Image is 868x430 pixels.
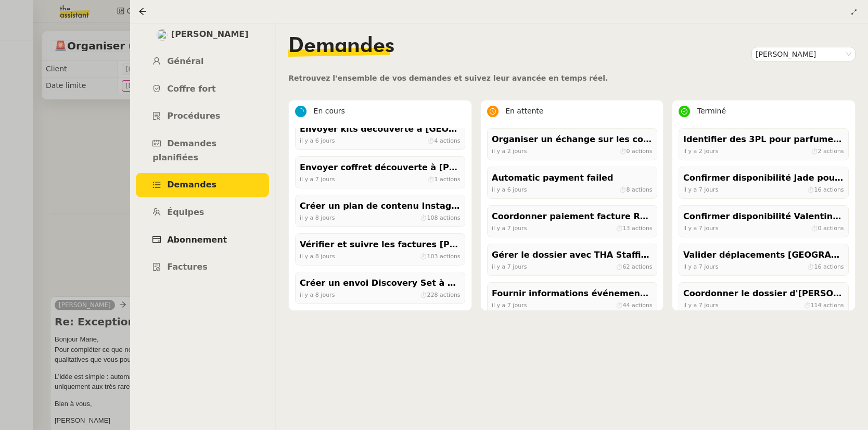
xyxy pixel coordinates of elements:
[136,173,269,197] a: Demandes
[167,207,204,217] span: Équipes
[818,224,822,231] span: 0
[427,175,461,182] span: ⏱
[683,263,718,270] span: il y a 7 jours
[492,133,653,147] div: Organiser un échange sur les courriers manuscrits
[300,214,335,221] span: il y a 8 jours
[420,214,461,221] span: ⏱
[615,301,652,308] span: ⏱
[136,49,269,74] a: Général
[632,224,653,231] span: actions
[167,84,216,94] span: Coffre fort
[632,301,653,308] span: actions
[811,301,822,308] span: 114
[440,252,461,259] span: actions
[427,252,438,259] span: 103
[823,147,844,154] span: actions
[288,36,394,57] span: Demandes
[626,147,630,154] span: 0
[505,107,543,115] span: En attente
[427,214,438,221] span: 108
[622,263,630,270] span: 62
[492,171,653,185] div: Automatic payment failed
[823,186,844,193] span: actions
[492,248,653,262] div: Gérer le dossier avec THA Staffing
[152,138,216,162] span: Demandes planifiées
[823,301,844,308] span: actions
[632,263,653,270] span: actions
[167,56,203,66] span: Général
[171,28,249,42] span: [PERSON_NAME]
[818,147,822,154] span: 2
[814,263,822,270] span: 16
[807,263,844,270] span: ⏱
[811,224,844,231] span: ⏱
[492,287,653,301] div: Fournir informations événements [GEOGRAPHIC_DATA] et [GEOGRAPHIC_DATA]
[823,263,844,270] span: actions
[300,122,461,136] div: Envoyer kits découverte à [GEOGRAPHIC_DATA]
[823,224,844,231] span: actions
[440,137,461,144] span: actions
[683,133,844,147] div: Identifier des 3PL pour parfumerie
[615,224,652,231] span: ⏱
[492,263,527,270] span: il y a 7 jours
[136,200,269,225] a: Équipes
[440,175,461,182] span: actions
[300,161,461,175] div: Envoyer coffret découverte à [PERSON_NAME]
[632,147,653,154] span: actions
[814,186,822,193] span: 16
[300,175,335,182] span: il y a 7 jours
[803,301,844,308] span: ⏱
[300,238,461,252] div: Vérifier et suivre les factures [PERSON_NAME]
[300,199,461,213] div: Créer un plan de contenu Instagram
[756,47,851,61] nz-select-item: Pierre Mergui
[300,137,335,144] span: il y a 6 jours
[492,210,653,224] div: Coordonner paiement facture Romain
[683,186,718,193] span: il y a 7 jours
[440,291,461,298] span: actions
[697,107,726,115] span: Terminé
[288,74,608,82] span: Retrouvez l'ensemble de vos demandes et suivez leur avancée en temps réel.
[136,228,269,252] a: Abonnement
[420,291,461,298] span: ⏱
[683,147,718,154] span: il y a 2 jours
[492,301,527,308] span: il y a 7 jours
[435,137,438,144] span: 4
[314,107,345,115] span: En cours
[157,29,168,41] img: users%2Fjeuj7FhI7bYLyCU6UIN9LElSS4x1%2Favatar%2F1678820456145.jpeg
[632,186,653,193] span: actions
[435,175,438,182] span: 1
[167,111,220,121] span: Procédures
[492,147,527,154] span: il y a 2 jours
[167,235,227,245] span: Abonnement
[420,252,461,259] span: ⏱
[136,132,269,170] a: Demandes planifiées
[683,301,718,308] span: il y a 7 jours
[811,147,844,154] span: ⏱
[683,224,718,231] span: il y a 7 jours
[440,214,461,221] span: actions
[300,276,461,290] div: Créer un envoi Discovery Set à Aromi
[427,291,438,298] span: 228
[683,210,844,224] div: Confirmer disponibilité Valentina pour Dubaï
[136,104,269,129] a: Procédures
[622,224,630,231] span: 13
[619,186,652,193] span: ⏱
[683,171,844,185] div: Confirmer disponibilité Jade pour [PERSON_NAME]
[683,248,844,262] div: Valider déplacements [GEOGRAPHIC_DATA]-Dubaï avec [PERSON_NAME]
[615,263,652,270] span: ⏱
[427,137,461,144] span: ⏱
[492,186,527,193] span: il y a 6 jours
[622,301,630,308] span: 44
[683,287,844,301] div: Coordonner le dossier d'[PERSON_NAME]
[300,252,335,259] span: il y a 8 jours
[807,186,844,193] span: ⏱
[167,180,216,189] span: Demandes
[492,224,527,231] span: il y a 7 jours
[619,147,652,154] span: ⏱
[300,291,335,298] span: il y a 8 jours
[167,262,208,272] span: Factures
[626,186,630,193] span: 8
[136,77,269,102] a: Coffre fort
